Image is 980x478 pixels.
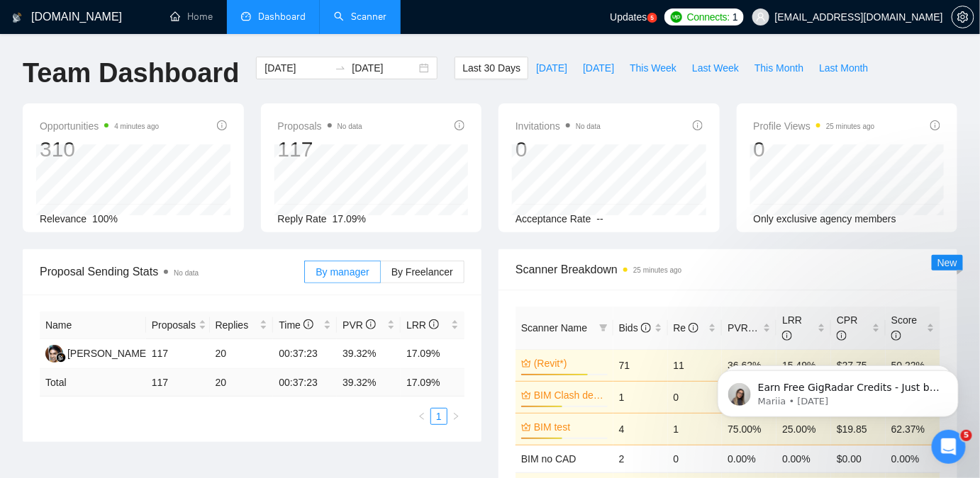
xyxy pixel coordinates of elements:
[67,370,79,381] button: Upload attachment
[633,266,681,274] time: 25 minutes ago
[210,369,274,397] td: 20
[952,11,974,23] span: setting
[534,387,605,403] a: BIM Clash detection
[891,331,901,341] span: info-circle
[174,269,199,277] span: No data
[12,340,272,364] textarea: Message…
[23,130,218,155] b: relevant enough and matches the scanner criteria
[728,322,761,334] span: PVR
[583,60,614,76] span: [DATE]
[40,263,304,280] span: Proposal Sending Stats
[431,409,447,424] a: 1
[11,93,233,381] div: Actually, GigRadar first analyzes the opportunity and only sends a Telegram message if the job is...
[576,123,601,130] span: No data
[170,11,213,23] a: homeHome
[826,123,874,130] time: 25 minutes ago
[596,317,611,338] span: filter
[304,319,313,329] span: info-circle
[534,419,605,435] a: BIM test
[952,11,974,23] a: setting
[22,370,33,381] button: Emoji picker
[782,331,792,341] span: info-circle
[11,47,272,93] div: Nazar says…
[152,317,196,333] span: Proposals
[335,62,346,74] span: swap-right
[217,120,227,130] span: info-circle
[40,213,87,224] span: Relevance
[452,412,460,421] span: right
[40,8,63,30] img: Profile image for Nazar
[23,268,221,296] div: Scanner-specific filters (e.g., exclusions, keywords, etc.)
[693,120,703,130] span: info-circle
[210,339,274,369] td: 20
[630,60,676,76] span: This Week
[668,413,723,445] td: 1
[352,60,416,76] input: End date
[776,445,831,472] td: 0.00%
[279,319,313,331] span: Time
[521,422,531,432] span: crown
[67,346,149,361] div: [PERSON_NAME]
[40,369,146,397] td: Total
[366,319,376,329] span: info-circle
[516,118,601,135] span: Invitations
[597,213,603,224] span: --
[886,445,940,472] td: 0.00%
[56,353,66,363] img: gigradar-bm.png
[733,9,738,25] span: 1
[429,319,439,329] span: info-circle
[521,322,587,334] span: Scanner Name
[23,57,239,90] h1: Team Dashboard
[40,136,159,163] div: 310
[668,445,723,472] td: 0
[333,213,366,224] span: 17.09%
[756,12,766,22] span: user
[619,322,651,334] span: Bids
[11,47,233,91] div: Hi! My name is [PERSON_NAME] - I’ll get back to you with a response soon😊
[23,296,221,310] div: A cooldown or delay between scans
[647,13,657,23] a: 5
[755,60,803,76] span: This Month
[641,323,651,333] span: info-circle
[210,312,274,339] th: Replies
[837,331,847,341] span: info-circle
[687,9,730,25] span: Connects:
[516,261,940,278] span: Scanner Breakdown
[9,6,36,33] button: go back
[696,341,980,440] iframe: Intercom notifications message
[516,136,601,163] div: 0
[23,254,221,268] div: Low connect balance at that moment
[613,349,668,381] td: 71
[932,430,966,464] iframe: Intercom live chat
[391,266,453,278] span: By Freelancer
[534,355,605,371] a: (Revit*)
[23,205,221,247] div: However, in some cases, even if a job is detected, the proposal may not be sent automatically due...
[406,319,439,331] span: LRR
[521,358,531,368] span: crown
[12,6,22,29] img: logo
[671,11,682,23] img: upwork-logo.png
[536,60,567,76] span: [DATE]
[754,213,897,224] span: Only exclusive agency members
[819,60,868,76] span: Last Month
[23,101,221,198] div: Actually, GigRadar first analyzes the opportunity and only sends a Telegram message if the job is...
[316,266,369,278] span: By manager
[278,213,327,224] span: Reply Rate
[668,381,723,413] td: 0
[575,57,622,79] button: [DATE]
[69,7,101,18] h1: Nazar
[684,57,747,79] button: Last Week
[216,317,257,333] span: Replies
[45,347,149,358] a: AP[PERSON_NAME]
[413,408,430,425] li: Previous Page
[23,317,221,372] div: You can always double-check the exact status of any opportunity (including whether it was skipped...
[146,339,210,369] td: 117
[782,314,802,341] span: LRR
[40,312,146,339] th: Name
[430,408,447,425] li: 1
[258,11,306,23] span: Dashboard
[689,323,698,333] span: info-circle
[69,18,138,32] p: Active 19h ago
